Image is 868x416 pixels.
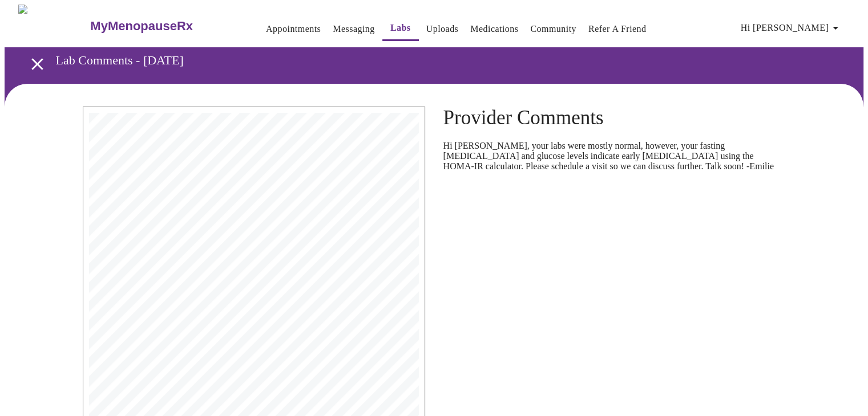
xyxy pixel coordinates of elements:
a: Messaging [333,21,374,37]
button: Hi [PERSON_NAME] [736,17,847,39]
a: Refer a Friend [588,21,647,37]
button: Refer a Friend [584,18,651,40]
a: MyMenopauseRx [89,6,239,46]
h3: MyMenopauseRx [90,19,193,34]
img: MyMenopauseRx Logo [18,5,89,47]
button: Labs [382,17,419,41]
button: Messaging [328,18,379,40]
a: Medications [470,21,518,37]
button: Appointments [261,18,325,40]
a: Community [530,21,576,37]
button: Community [526,18,581,40]
h3: Lab Comments - [DATE] [56,53,805,68]
a: Labs [390,20,411,36]
button: open drawer [21,47,54,81]
button: Uploads [422,18,463,40]
h4: Provider Comments [443,107,786,129]
a: Appointments [266,21,321,37]
span: Hi [PERSON_NAME] [741,20,842,36]
p: Hi [PERSON_NAME], your labs were mostly normal, however, your fasting [MEDICAL_DATA] and glucose ... [443,141,786,172]
a: Uploads [426,21,459,37]
button: Medications [466,18,523,40]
